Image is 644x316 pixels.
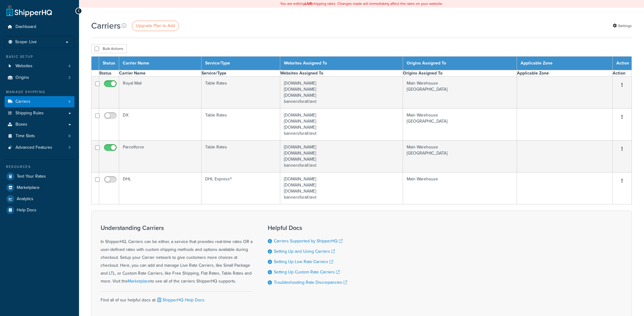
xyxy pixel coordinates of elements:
[613,57,632,70] th: Action
[280,57,403,70] th: Websites Assigned To
[15,99,30,104] span: Carriers
[403,141,517,172] td: Main Warehouse [GEOGRAPHIC_DATA]
[17,196,33,202] span: Analytics
[68,75,71,80] span: 2
[274,238,343,244] a: Carriers Supported by ShipperHQ
[201,77,280,109] td: Table Rates
[15,75,29,80] span: Origins
[99,57,119,70] th: Status
[5,142,74,153] li: Advanced Features
[517,57,613,70] th: Applicable Zone
[5,171,74,182] a: Test Your Rates
[136,23,175,29] span: Upgrade Plan to Add
[305,1,312,6] b: LIVE
[119,77,201,109] td: Royal Mail
[5,54,74,59] div: Basic Setup
[5,72,74,83] a: Origins 2
[403,172,517,204] td: Main Warehouse
[119,57,201,70] th: Carrier Name
[15,134,35,139] span: Time Slots
[274,269,340,275] a: Setting Up Custom Rate Carriers
[280,141,403,172] td: [DOMAIN_NAME] [DOMAIN_NAME] [DOMAIN_NAME] bannersforall.test
[5,108,74,119] a: Shipping Rules
[403,70,517,77] th: Origins Assigned To
[274,259,333,265] a: Setting Up Live Rate Carriers
[101,291,253,304] div: Find all of our helpful docs at:
[5,21,74,33] a: Dashboard
[132,21,179,31] a: Upgrade Plan to Add
[280,172,403,204] td: [DOMAIN_NAME] [DOMAIN_NAME] [DOMAIN_NAME] bannersforall.test
[91,20,121,32] h1: Carriers
[68,64,71,69] span: 4
[15,40,37,45] span: Scope: Live
[15,64,33,69] span: Websites
[17,174,46,179] span: Test Your Rates
[99,70,119,77] th: Status
[15,24,36,30] span: Dashboard
[5,193,74,204] a: Analytics
[68,145,71,150] span: 3
[517,70,613,77] th: Applicable Zone
[403,57,517,70] th: Origins Assigned To
[6,5,52,17] a: ShipperHQ Home
[280,70,403,77] th: Websites Assigned To
[280,109,403,141] td: [DOMAIN_NAME] [DOMAIN_NAME] [DOMAIN_NAME] bannersforall.test
[403,109,517,141] td: Main Warehouse [GEOGRAPHIC_DATA]
[101,224,253,231] h3: Understanding Carriers
[201,172,280,204] td: DHL Express®
[268,224,347,231] h3: Helpful Docs
[15,111,44,116] span: Shipping Rules
[5,61,74,72] a: Websites 4
[68,99,71,104] span: 4
[5,119,74,130] a: Boxes
[119,109,201,141] td: DX
[613,22,632,30] a: Settings
[119,141,201,172] td: Parcelforce
[201,57,280,70] th: Service/Type
[17,185,40,190] span: Marketplace
[17,208,36,213] span: Help Docs
[15,122,27,127] span: Boxes
[15,145,52,150] span: Advanced Features
[280,77,403,109] td: [DOMAIN_NAME] [DOMAIN_NAME] [DOMAIN_NAME] bannersforall.test
[403,77,517,109] td: Main Warehouse [GEOGRAPHIC_DATA]
[5,130,74,142] li: Time Slots
[5,89,74,95] div: Manage Shipping
[5,72,74,83] li: Origins
[5,96,74,107] a: Carriers 4
[5,205,74,216] a: Help Docs
[5,61,74,72] li: Websites
[201,141,280,172] td: Table Rates
[119,70,201,77] th: Carrier Name
[274,248,335,255] a: Setting Up and Using Carriers
[5,96,74,107] li: Carriers
[5,142,74,153] a: Advanced Features 3
[91,44,127,53] button: Bulk Actions
[274,279,347,286] a: Troubleshooting Rate Discrepancies
[613,70,632,77] th: Action
[5,182,74,193] a: Marketplace
[101,224,253,285] div: In ShipperHQ, Carriers can be either, a service that provides real-time rates OR a user-defined r...
[201,70,280,77] th: Service/Type
[68,134,71,139] span: 0
[156,297,205,303] a: ShipperHQ Help Docs
[201,109,280,141] td: Table Rates
[128,278,150,284] a: Marketplace
[5,130,74,142] a: Time Slots 0
[5,164,74,169] div: Resources
[119,172,201,204] td: DHL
